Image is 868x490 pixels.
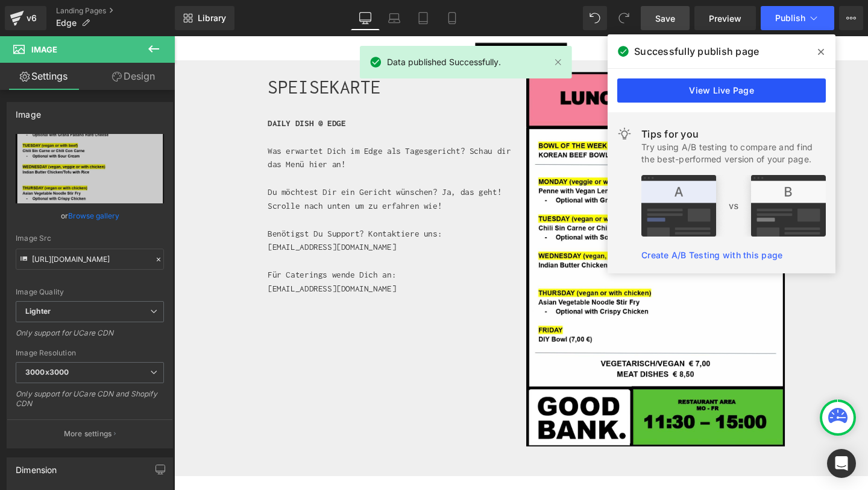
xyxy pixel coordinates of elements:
[56,6,175,16] a: Landing Pages
[98,38,370,70] h1: SPEISEKARTE
[641,127,826,141] div: Tips for you
[16,349,164,357] div: Image Resolution
[16,389,164,416] div: Only support for UCare CDN and Shopify CDN
[380,6,409,30] a: Laptop
[98,215,364,229] p: [EMAIL_ADDRESS][DOMAIN_NAME]
[351,6,380,30] a: Desktop
[409,6,438,30] a: Tablet
[25,367,69,377] b: 3000x3000
[617,127,632,141] img: light.svg
[16,209,164,222] div: or
[98,157,364,186] p: Du möchtest Dir ein Gericht wünschen? Ja, das geht! Scrolle nach unten um zu erfahren wie!
[709,12,741,25] span: Preview
[98,244,364,258] p: Für Caterings wende Dich an:
[90,63,177,90] a: Design
[175,6,234,30] a: New Library
[16,328,164,346] div: Only support for UCare CDN
[56,18,77,28] span: Edge
[98,113,364,142] p: Was erwartet Dich im Edge als Tagesgericht? Schau dir das Menü hier an!
[839,6,863,30] button: More
[16,103,41,119] div: Image
[694,6,756,30] a: Preview
[655,12,675,25] span: Save
[16,288,164,296] div: Image Quality
[98,86,180,97] strong: DAILY DISH @ EDGE
[64,428,112,439] p: More settings
[641,141,826,165] div: Try using A/B testing to compare and find the best-performed version of your page.
[387,56,501,69] span: Data published Successfully.
[827,449,856,478] div: Open Intercom Messenger
[641,175,826,237] img: tip.png
[438,6,467,30] a: Mobile
[641,250,782,260] a: Create A/B Testing with this page
[5,6,46,30] a: v6
[612,6,636,30] button: Redo
[25,307,51,316] b: Lighter
[198,13,226,24] span: Library
[16,249,164,270] input: Link
[775,13,805,23] span: Publish
[634,44,759,59] span: Successfully publish page
[24,10,39,26] div: v6
[583,6,607,30] button: Undo
[7,419,172,448] button: More settings
[31,45,57,54] span: Image
[98,258,364,273] p: [EMAIL_ADDRESS][DOMAIN_NAME]
[16,458,57,475] div: Dimension
[68,205,119,226] a: Browse gallery
[16,234,164,243] div: Image Src
[617,78,826,103] a: View Live Page
[98,200,364,215] p: Benötigst Du Support? Kontaktiere uns:
[761,6,834,30] button: Publish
